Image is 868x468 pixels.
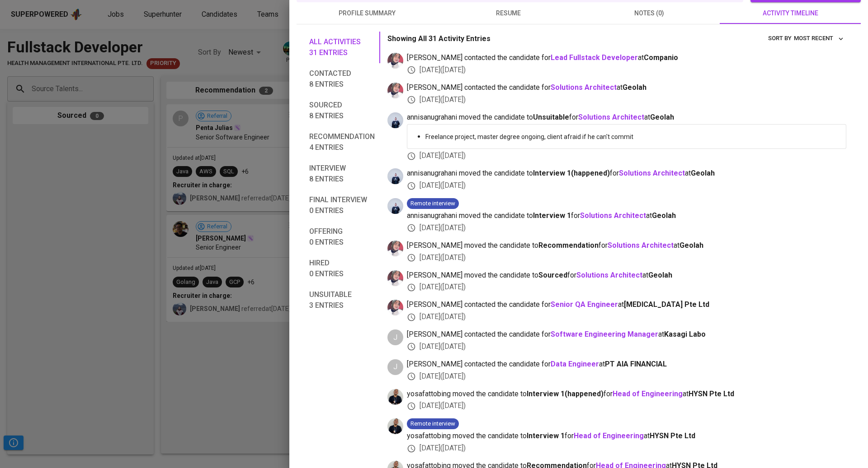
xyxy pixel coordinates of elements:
img: annisa@glints.com [387,198,403,214]
span: [PERSON_NAME] moved the candidate to for at [407,241,846,251]
span: All activities 31 entries [309,37,375,58]
span: resume [443,8,573,19]
span: Offering 0 entries [309,226,375,248]
span: Most Recent [794,33,844,44]
span: Remote interview [407,199,459,208]
span: HYSN Pte Ltd [650,431,695,440]
div: [DATE] ( [DATE] ) [407,95,846,105]
a: Software Engineering Manager [551,330,658,338]
span: sort by [768,35,792,42]
div: [DATE] ( [DATE] ) [407,151,846,161]
span: annisanugrahani moved the candidate to for at [407,211,846,221]
span: [PERSON_NAME] contacted the candidate for at [407,83,846,93]
img: sakinah@glints.com [387,270,403,286]
span: [PERSON_NAME] contacted the candidate for at [407,53,846,63]
span: [PERSON_NAME] contacted the candidate for at [407,329,846,340]
b: Sourced [538,271,567,279]
span: Geolah [623,83,646,92]
span: yosafattobing moved the candidate to for at [407,389,846,399]
img: yosafat@glints.com [387,389,403,405]
div: [DATE] ( [DATE] ) [407,342,846,352]
img: sakinah@glints.com [387,83,403,98]
a: Data Engineer [551,360,599,368]
div: [DATE] ( [DATE] ) [407,443,846,454]
div: [DATE] ( [DATE] ) [407,401,846,411]
span: Final interview 0 entries [309,195,375,216]
span: Remote interview [407,420,459,428]
span: Companio [644,53,678,62]
span: Geolah [650,113,674,121]
a: Solutions Architect [551,83,617,92]
span: notes (0) [584,8,714,19]
a: Solutions Architect [580,211,646,220]
b: Interview 1 ( happened ) [527,389,604,398]
span: PT AIA FINANCIAL [605,360,667,368]
span: Geolah [648,271,672,279]
div: [DATE] ( [DATE] ) [407,253,846,263]
img: annisa@glints.com [387,168,403,184]
a: Solutions Architect [619,169,685,177]
span: Geolah [691,169,715,177]
span: Kasagi Labo [664,330,706,338]
span: Interview 8 entries [309,163,375,185]
a: Senior QA Engineer [551,300,618,309]
a: Head of Engineering [574,431,644,440]
div: [DATE] ( [DATE] ) [407,282,846,292]
div: [DATE] ( [DATE] ) [407,312,846,322]
span: Recommendation 4 entries [309,131,375,153]
a: Head of Engineering [613,389,683,398]
div: [DATE] ( [DATE] ) [407,181,846,191]
p: Freelance project, master degree ongoing, client afraid if he can't commit [425,132,839,141]
span: [PERSON_NAME] contacted the candidate for at [407,359,846,370]
span: yosafattobing moved the candidate to for at [407,431,846,441]
span: Sourced 8 entries [309,100,375,121]
span: profile summary [302,8,432,19]
div: [DATE] ( [DATE] ) [407,223,846,233]
span: Hired 0 entries [309,258,375,279]
span: [MEDICAL_DATA] Pte Ltd [624,300,709,309]
span: annisanugrahani moved the candidate to for at [407,112,846,123]
b: Interview 1 ( happened ) [533,169,610,177]
div: J [387,359,403,375]
a: Solutions Architect [608,241,674,250]
span: Geolah [679,241,703,250]
img: sakinah@glints.com [387,53,403,69]
b: Interview 1 [527,431,565,440]
span: HYSN Pte Ltd [689,389,734,398]
p: Showing All 31 Activity Entries [387,33,491,44]
div: [DATE] ( [DATE] ) [407,65,846,75]
b: Recommendation [538,241,599,250]
span: [PERSON_NAME] moved the candidate to for at [407,270,846,281]
a: Lead Fullstack Developer [551,53,638,62]
div: [DATE] ( [DATE] ) [407,371,846,382]
div: J [387,329,403,345]
button: sort by [792,32,846,46]
a: Solutions Architect [576,271,642,279]
span: Unsuitable 3 entries [309,289,375,311]
img: annisa@glints.com [387,112,403,128]
b: Unsuitable [533,113,569,121]
span: [PERSON_NAME] contacted the candidate for at [407,300,846,310]
span: activity timeline [725,8,855,19]
b: Interview 1 [533,211,571,220]
span: Geolah [652,211,676,220]
a: Solutions Architect [578,113,644,121]
span: Contacted 8 entries [309,68,375,90]
span: annisanugrahani moved the candidate to for at [407,168,846,179]
img: sakinah@glints.com [387,300,403,315]
img: sakinah@glints.com [387,241,403,256]
img: yosafat@glints.com [387,418,403,434]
